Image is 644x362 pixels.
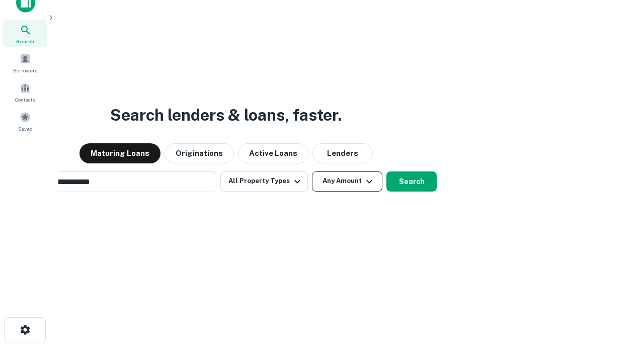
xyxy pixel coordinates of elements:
a: Contacts [3,78,47,106]
span: Contacts [15,96,35,104]
iframe: Chat Widget [594,249,644,298]
button: All Property Types [220,171,308,192]
a: Borrowers [3,49,47,76]
span: Search [16,37,34,45]
button: Active Loans [238,143,308,163]
button: Any Amount [312,171,382,192]
button: Search [386,171,437,192]
h3: Search lenders & loans, faster. [110,103,342,127]
a: Saved [3,108,47,135]
button: Maturing Loans [79,143,160,163]
button: Lenders [312,143,373,163]
span: Borrowers [13,66,37,74]
span: Saved [18,125,33,133]
button: Originations [165,143,234,163]
a: Search [3,20,47,47]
